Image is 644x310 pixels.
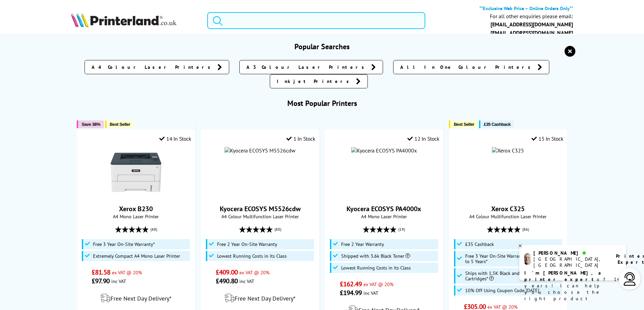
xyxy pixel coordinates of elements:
span: Ships with 1.5K Black and 1K CMY Toner Cartridges* [465,271,561,281]
span: Lowest Running Costs in its Class [341,265,411,271]
img: Printerland Logo [71,12,176,27]
b: **Exclusive Web Price – Online Orders Only** [479,5,573,11]
span: Inkjet Printers [277,78,353,85]
div: modal_delivery [205,289,315,308]
a: Xerox C325 [491,204,525,213]
span: A4 Mono Laser Printer [329,213,439,220]
span: Save 38% [81,122,100,127]
span: Best Seller [454,122,474,127]
img: Kyocera ECOSYS PA4000x [351,147,417,154]
span: Free 2 Year On-Site Warranty [217,242,277,247]
a: Kyocera ECOSYS PA4000x [347,204,421,213]
div: modal_delivery [80,289,191,308]
a: Kyocera ECOSYS M5526cdw [220,204,301,213]
div: 15 In Stock [531,135,563,142]
img: Xerox B230 [111,147,161,198]
span: A4 Colour Multifunction Laser Printer [453,213,563,220]
span: (80) [275,223,281,236]
a: A4 Colour Laser Printers [85,60,229,74]
div: 12 In Stock [407,135,439,142]
a: Xerox B230 [111,192,161,199]
span: A4 Colour Multifunction Laser Printer [205,213,315,220]
span: ex VAT @ 20% [363,281,393,287]
a: Xerox B230 [119,204,153,213]
span: £35 Cashback [484,122,510,127]
input: Search product or brand [207,12,425,29]
a: Inkjet Printers [270,74,368,88]
span: ex VAT @ 20% [112,269,142,276]
span: Free 3 Year On-Site Warranty and Extend up to 5 Years* [465,253,561,264]
div: For all other enquiries please email: [490,13,573,20]
img: Xerox C325 [492,147,524,154]
button: £35 Cashback [479,120,514,128]
span: Free 2 Year Warranty [341,242,384,247]
span: inc VAT [239,278,254,284]
span: (19) [398,223,405,236]
a: [EMAIL_ADDRESS][DOMAIN_NAME] [491,21,573,28]
h3: Popular Searches [71,42,573,51]
span: £194.99 [340,288,362,297]
div: 14 In Stock [159,135,191,142]
span: Free 3 Year On-Site Warranty* [93,242,155,247]
span: (48) [150,223,157,236]
span: Best Seller [110,122,130,127]
a: [EMAIL_ADDRESS][DOMAIN_NAME] [491,29,573,36]
img: ashley-livechat.png [524,253,531,265]
span: A4 Colour Laser Printers [92,64,214,71]
p: of 14 years! I can help you choose the right product [524,270,621,302]
div: [PERSON_NAME] [533,250,607,256]
span: A4 Mono Laser Printer [80,213,191,220]
a: Printerland Logo [71,12,199,29]
h3: Most Popular Printers [71,98,573,108]
span: £81.58 [92,268,110,277]
span: £97.90 [92,277,110,285]
button: Best Seller [105,120,134,128]
a: All In One Colour Printers [393,60,549,74]
span: inc VAT [363,290,378,296]
b: I'm [PERSON_NAME], a printer expert [524,270,603,282]
span: £35 Cashback [465,242,494,247]
img: Kyocera ECOSYS M5526cdw [224,147,295,154]
button: Save 38% [77,120,103,128]
button: Best Seller [449,120,478,128]
img: user-headset-light.svg [623,272,637,286]
div: 1 In Stock [286,135,315,142]
span: inc VAT [111,278,126,284]
a: A3 Colour Laser Printers [239,60,383,74]
span: £409.00 [216,268,238,277]
span: £490.80 [216,277,238,285]
span: ex VAT @ 20% [239,269,269,276]
span: A3 Colour Laser Printers [246,64,368,71]
span: Shipped with 3.6k Black Toner [341,253,410,259]
span: £162.49 [340,280,362,288]
div: [GEOGRAPHIC_DATA], [GEOGRAPHIC_DATA] [533,256,607,268]
span: ex VAT @ 20% [487,304,518,310]
span: All In One Colour Printers [400,64,534,71]
span: (86) [522,223,529,236]
span: Extremely Compact A4 Mono Laser Printer [93,253,180,259]
span: 10% Off Using Coupon Code [DATE] [465,288,539,293]
span: Lowest Running Costs in its Class [217,253,287,259]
